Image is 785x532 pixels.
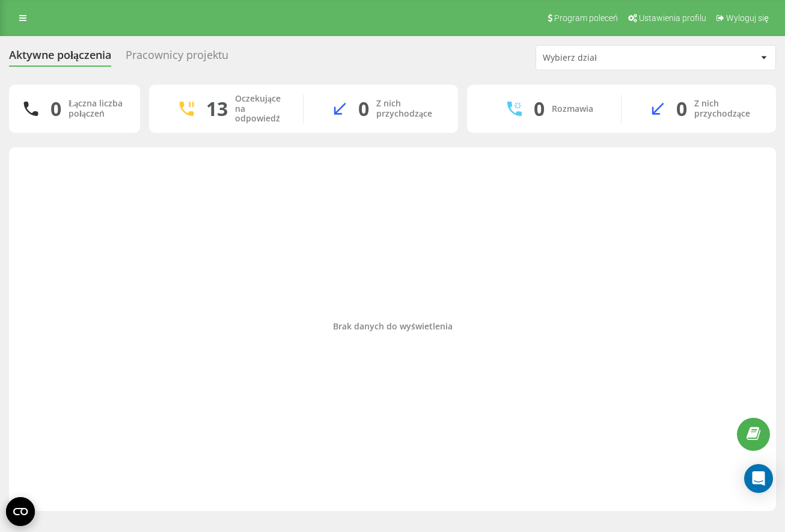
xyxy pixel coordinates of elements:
div: Brak danych do wyświetlenia [19,321,766,331]
div: 0 [676,97,687,120]
div: Oczekujące na odpowiedź [235,94,285,124]
div: 0 [358,97,369,120]
button: Open CMP widget [6,497,35,526]
span: Program poleceń [554,13,618,23]
div: 13 [206,97,228,120]
div: 0 [50,97,61,120]
div: Wybierz dział [543,53,686,63]
div: Aktywne połączenia [9,49,111,67]
div: 0 [534,97,545,120]
div: Open Intercom Messenger [744,464,773,493]
div: Łączna liczba połączeń [69,99,126,119]
div: Rozmawia [552,104,593,114]
span: Wyloguj się [726,13,769,23]
span: Ustawienia profilu [639,13,706,23]
div: Z nich przychodzące [376,99,440,119]
div: Pracownicy projektu [126,49,228,67]
div: Z nich przychodzące [694,99,758,119]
